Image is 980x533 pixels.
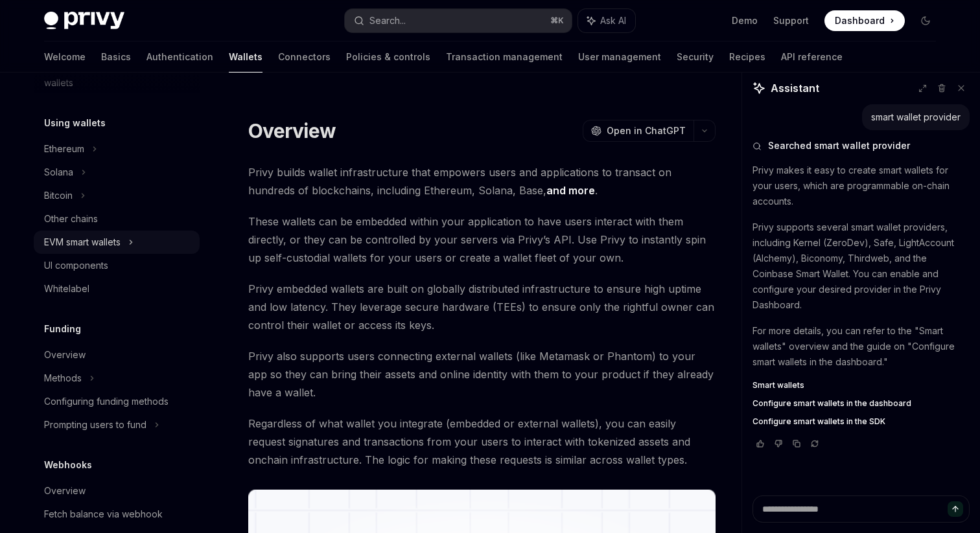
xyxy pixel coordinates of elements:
a: Smart wallets [752,380,970,391]
span: Assistant [771,80,819,96]
a: Wallets [229,41,262,73]
div: Prompting users to fund [44,417,146,433]
div: Solana [44,164,73,180]
a: Dashboard [824,10,905,31]
span: Dashboard [835,14,885,27]
div: Bitcoin [44,188,73,203]
a: UI components [34,254,200,277]
span: Regardless of what wallet you integrate (embedded or external wallets), you can easily request si... [248,414,716,469]
div: UI components [44,258,108,273]
a: Transaction management [446,41,563,73]
button: Open in ChatGPT [583,120,694,142]
a: and more [546,184,595,198]
a: Configure smart wallets in the dashboard [752,398,970,409]
a: Basics [101,41,131,73]
div: smart wallet provider [871,111,961,124]
p: Privy supports several smart wallet providers, including Kernel (ZeroDev), Safe, LightAccount (Al... [752,220,970,313]
span: Ask AI [600,14,626,27]
div: Overview [44,483,86,499]
h5: Webhooks [44,457,92,473]
div: Fetch balance via webhook [44,506,163,522]
h1: Overview [248,119,336,142]
div: Whitelabel [44,281,89,297]
img: dark logo [44,12,124,30]
a: Demo [732,14,758,27]
a: Recipes [729,41,765,73]
a: Configuring funding methods [34,390,200,413]
a: Overview [34,343,200,367]
button: Ask AI [578,9,635,32]
a: Whitelabel [34,277,200,301]
span: These wallets can be embedded within your application to have users interact with them directly, ... [248,212,716,267]
a: Connectors [278,41,331,73]
button: Toggle dark mode [915,10,936,31]
a: Configure smart wallets in the SDK [752,416,970,427]
a: Other chains [34,207,200,231]
div: Overview [44,347,86,363]
span: Open in ChatGPT [607,124,686,137]
div: EVM smart wallets [44,234,121,250]
div: Methods [44,370,82,386]
span: Privy embedded wallets are built on globally distributed infrastructure to ensure high uptime and... [248,280,716,334]
span: Configure smart wallets in the SDK [752,416,885,427]
button: Send message [948,501,963,517]
h5: Using wallets [44,115,106,131]
span: Privy builds wallet infrastructure that empowers users and applications to transact on hundreds o... [248,163,716,199]
a: Support [773,14,809,27]
span: Privy also supports users connecting external wallets (like Metamask or Phantom) to your app so t... [248,347,716,402]
a: Security [677,41,714,73]
div: Ethereum [44,141,84,157]
p: For more details, you can refer to the "Smart wallets" overview and the guide on "Configure smart... [752,323,970,370]
a: Policies & controls [346,41,430,73]
a: API reference [781,41,843,73]
a: Welcome [44,41,86,73]
span: ⌘ K [550,16,564,26]
button: Searched smart wallet provider [752,139,970,152]
div: Configuring funding methods [44,394,169,409]
h5: Funding [44,321,81,337]
span: Searched smart wallet provider [768,139,910,152]
a: Overview [34,479,200,503]
p: Privy makes it easy to create smart wallets for your users, which are programmable on-chain accou... [752,163,970,209]
button: Search...⌘K [345,9,572,32]
span: Smart wallets [752,380,804,391]
a: User management [578,41,661,73]
div: Other chains [44,211,98,227]
span: Configure smart wallets in the dashboard [752,398,911,409]
a: Fetch balance via webhook [34,503,200,526]
a: Authentication [146,41,213,73]
div: Search... [369,13,406,28]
